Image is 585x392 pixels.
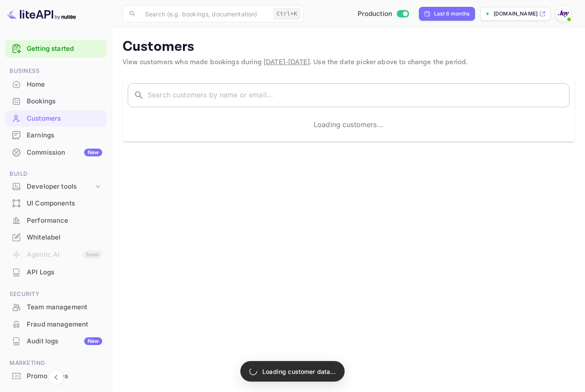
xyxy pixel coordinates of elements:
span: Production [358,9,393,19]
div: Getting started [5,40,107,58]
div: UI Components [5,195,107,212]
a: Performance [5,212,107,228]
a: Promo codes [5,368,107,384]
p: Loading customers... [314,119,384,130]
div: Customers [27,114,102,124]
div: Performance [27,216,102,226]
a: Earnings [5,127,107,143]
span: View customers who made bookings during . Use the date picker above to change the period. [123,58,468,67]
div: Team management [27,302,102,312]
a: Audit logsNew [5,333,107,349]
div: Fraud management [27,320,102,330]
div: Last 6 months [434,10,469,18]
a: Bookings [5,93,107,109]
div: Fraud management [5,316,107,333]
div: Earnings [5,127,107,144]
input: Search (e.g. bookings, documentation) [140,5,270,22]
span: Security [5,289,107,299]
a: Customers [5,110,107,126]
div: Developer tools [27,182,94,192]
div: API Logs [5,264,107,281]
div: Audit logsNew [5,333,107,350]
div: New [84,149,102,156]
span: Build [5,169,107,179]
p: Customers [123,38,575,56]
input: Search customers by name or email... [148,83,569,107]
div: CommissionNew [5,144,107,161]
a: Team management [5,299,107,315]
div: New [84,337,102,345]
div: Customers [5,110,107,127]
img: LiteAPI logo [7,7,76,21]
div: Developer tools [5,179,107,194]
div: Performance [5,212,107,229]
a: CommissionNew [5,144,107,160]
div: Bookings [27,96,102,106]
div: Home [27,80,102,90]
a: Whitelabel [5,229,107,245]
div: Commission [27,148,102,158]
div: Promo codes [5,368,107,385]
div: Ctrl+K [274,8,300,19]
div: Switch to Sandbox mode [354,9,412,19]
div: Promo codes [27,371,102,381]
span: [DATE] - [DATE] [264,58,310,67]
a: Getting started [27,44,102,54]
img: With Joy [557,7,570,21]
a: Fraud management [5,316,107,332]
div: Whitelabel [5,229,107,246]
a: API Logs [5,264,107,280]
div: UI Components [27,199,102,208]
div: Whitelabel [27,233,102,243]
div: Earnings [27,131,102,140]
div: Home [5,76,107,93]
a: Home [5,76,107,92]
p: Loading customer data... [262,367,336,376]
div: API Logs [27,268,102,277]
div: Team management [5,299,107,316]
div: Audit logs [27,336,102,346]
button: Collapse navigation [48,370,64,385]
div: Bookings [5,93,107,110]
p: [DOMAIN_NAME] [494,10,538,18]
span: Business [5,66,107,76]
span: Marketing [5,358,107,368]
a: UI Components [5,195,107,211]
